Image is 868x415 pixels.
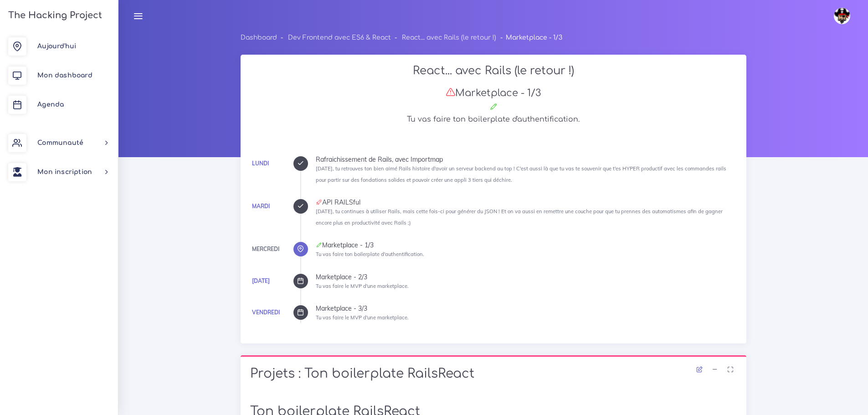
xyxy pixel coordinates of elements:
[402,34,496,41] a: React... avec Rails (le retour !)
[496,32,562,43] li: Marketplace - 1/3
[252,277,270,284] a: [DATE]
[37,139,83,146] span: Communauté
[316,274,737,280] div: Marketplace - 2/3
[252,244,279,254] div: Mercredi
[5,10,102,20] h3: The Hacking Project
[288,34,391,41] a: Dev Frontend avec ES6 & React
[37,101,64,108] span: Agenda
[252,309,280,316] a: Vendredi
[316,283,409,289] small: Tu vas faire le MVP d'une marketplace.
[316,165,726,183] small: [DATE], tu retrouves ton bien aimé Rails histoire d'avoir un serveur backend au top ! C'est aussi...
[316,156,737,163] div: Rafraichissement de Rails, avec Importmap
[250,87,737,99] h3: Marketplace - 1/3
[316,199,737,205] div: API RAILSful
[834,8,850,24] img: avatar
[316,242,737,248] div: Marketplace - 1/3
[37,43,76,50] span: Aujourd'hui
[241,34,277,41] a: Dashboard
[316,208,723,226] small: [DATE], tu continues à utiliser Rails, mais cette fois-ci pour générer du JSON ! Et on va aussi e...
[37,169,92,175] span: Mon inscription
[250,115,737,124] h5: Tu vas faire ton boilerplate d'authentification.
[252,203,270,210] a: Mardi
[316,251,424,257] small: Tu vas faire ton boilerplate d'authentification.
[316,314,409,321] small: Tu vas faire le MVP d'une marketplace.
[250,366,737,382] h1: Projets : Ton boilerplate RailsReact
[250,64,737,77] h2: React... avec Rails (le retour !)
[316,305,737,312] div: Marketplace - 3/3
[37,72,92,79] span: Mon dashboard
[252,160,269,167] a: Lundi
